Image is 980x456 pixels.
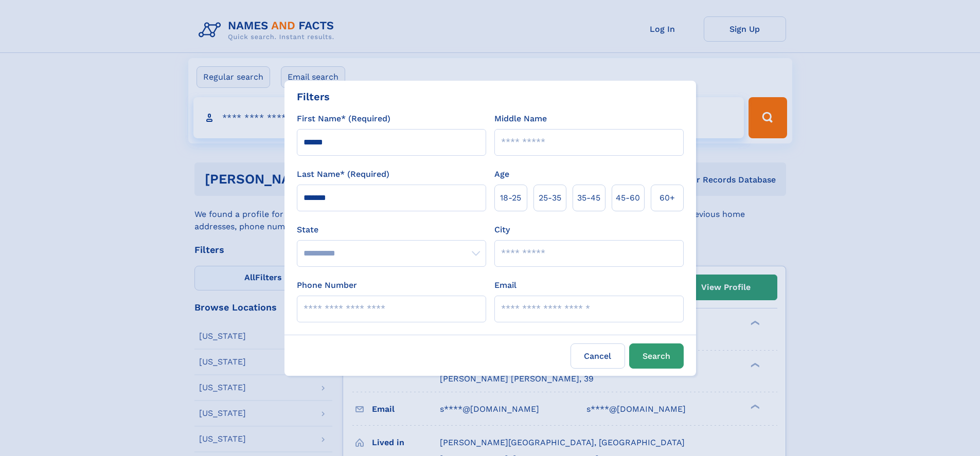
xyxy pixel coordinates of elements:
button: Search [629,343,684,369]
span: 45‑60 [616,192,640,204]
label: Cancel [571,343,625,369]
span: 35‑45 [577,192,600,204]
label: Email [494,279,516,291]
label: City [494,224,510,236]
label: Phone Number [297,279,357,291]
label: State [297,224,486,236]
label: Last Name* (Required) [297,168,389,180]
span: 25‑35 [539,192,561,204]
span: 18‑25 [500,192,521,204]
label: Age [494,168,509,180]
div: Filters [297,89,330,104]
span: 60+ [660,192,675,204]
label: Middle Name [494,113,547,125]
label: First Name* (Required) [297,113,390,125]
